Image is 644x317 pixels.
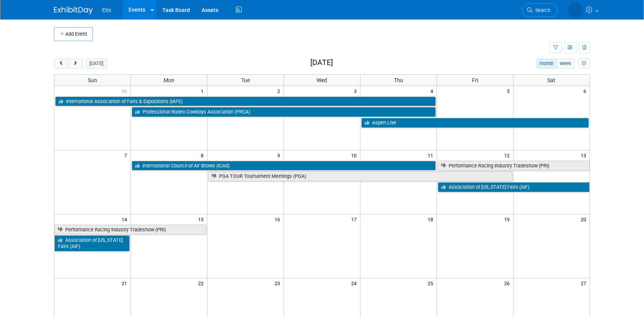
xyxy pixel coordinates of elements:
[583,86,590,96] span: 6
[86,59,107,69] button: [DATE]
[427,278,437,288] span: 25
[361,118,589,128] a: Aspen Live
[438,161,590,171] a: Performance Racing Industry Tradeshow (PRI)
[55,96,436,107] a: International Association of Fairs & Expositions (IAFE)
[506,86,513,96] span: 5
[277,86,284,96] span: 2
[578,59,590,69] button: myCustomButton
[54,225,206,235] a: Performance Racing Industry Tradeshow (PRI)
[54,27,93,41] button: Add Event
[580,214,590,224] span: 20
[522,3,558,17] a: Search
[197,214,207,224] span: 15
[533,7,550,13] span: Search
[274,214,284,224] span: 16
[197,278,207,288] span: 22
[472,77,478,83] span: Fri
[503,278,513,288] span: 26
[394,77,403,83] span: Thu
[121,214,131,224] span: 14
[536,59,557,69] button: month
[438,182,590,192] a: Association of [US_STATE] Fairs (AIF)
[350,278,360,288] span: 24
[581,61,587,66] i: Personalize Calendar
[310,59,333,67] h2: [DATE]
[132,161,435,171] a: International Council of Air Shows (ICAS)
[350,214,360,224] span: 17
[557,59,574,69] button: week
[200,86,207,96] span: 1
[121,278,131,288] span: 21
[124,150,131,160] span: 7
[54,59,68,69] button: prev
[241,77,250,83] span: Tue
[54,235,130,251] a: Association of [US_STATE] Fairs (AIF)
[200,150,207,160] span: 8
[317,77,327,83] span: Wed
[503,150,513,160] span: 12
[503,214,513,224] span: 19
[102,7,111,13] span: Etix
[121,86,131,96] span: 30
[580,150,590,160] span: 13
[54,7,93,14] img: ExhibitDay
[88,77,97,83] span: Sun
[427,150,437,160] span: 11
[350,150,360,160] span: 10
[547,77,555,83] span: Sat
[580,278,590,288] span: 27
[277,150,284,160] span: 9
[427,214,437,224] span: 18
[353,86,360,96] span: 3
[68,59,82,69] button: next
[568,3,583,17] img: Paige Redden
[208,171,512,181] a: PGA TOUR Tournament Meetings (PGA)
[132,107,435,117] a: Professional Rodeo Cowboys Association (PRCA)
[274,278,284,288] span: 23
[164,77,174,83] span: Mon
[430,86,437,96] span: 4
